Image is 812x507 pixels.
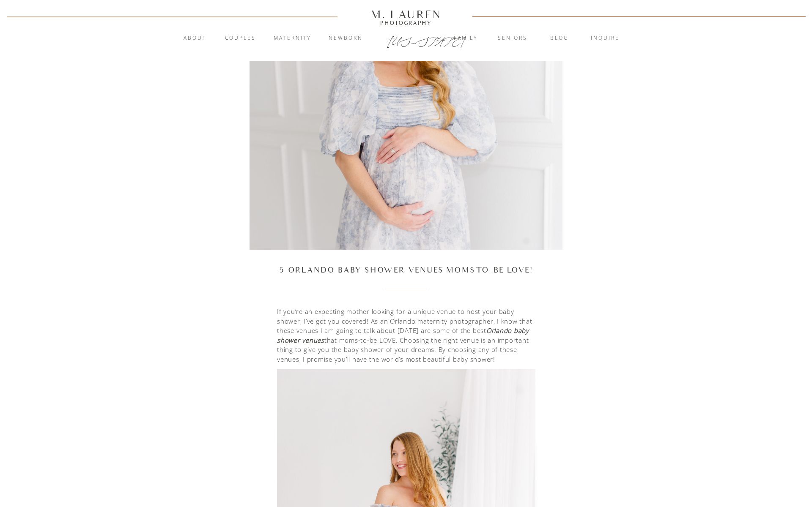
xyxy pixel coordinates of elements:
a: Photography [367,21,445,25]
a: Seniors [490,34,535,43]
p: If you’re an expecting mother looking for a unique venue to host your baby shower, I’ve got you c... [277,307,535,364]
a: [US_STATE] [387,35,425,45]
a: Couples [217,34,263,43]
a: Newborn [323,34,368,43]
a: M. Lauren [346,10,466,19]
a: About [178,34,211,43]
a: Family [443,34,488,43]
a: inquire [582,34,628,43]
h1: 5 Orlando Baby Shower Venues Moms-to-Be LOVE! [277,264,535,276]
img: Closeup of expectant mothers belly during her studio maternity session in an all natural light st... [250,61,562,250]
a: blog [537,34,582,43]
strong: Orlando baby shower venues [277,326,529,344]
a: Maternity [269,34,315,43]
